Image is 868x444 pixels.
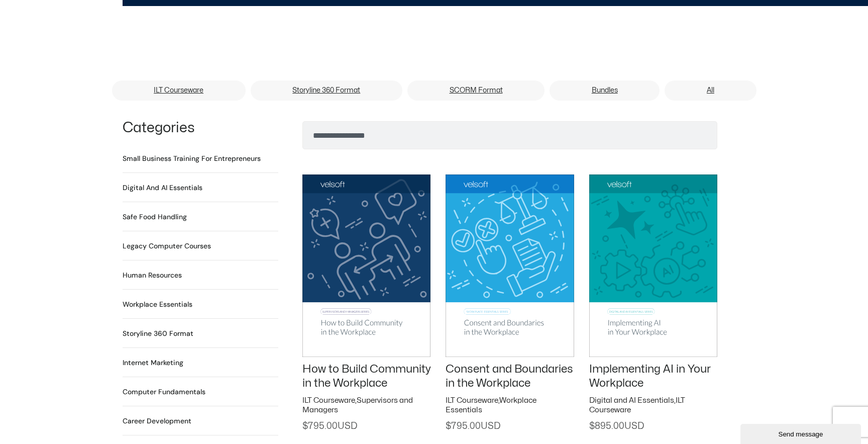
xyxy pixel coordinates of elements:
[123,328,193,339] h2: Storyline 360 Format
[123,212,187,222] h2: Safe Food Handling
[123,387,205,397] h2: Computer Fundamentals
[407,80,545,101] a: SCORM Format
[112,80,756,104] nav: Menu
[251,80,402,101] a: Storyline 360 Format
[446,422,451,430] span: $
[446,422,500,430] span: 795.00
[123,328,193,339] a: Visit product category Storyline 360 Format
[589,422,595,430] span: $
[123,153,261,164] h2: Small Business Training for Entrepreneurs
[112,80,246,101] a: ILT Courseware
[665,80,756,101] a: All
[123,299,192,310] a: Visit product category Workplace Essentials
[589,422,644,430] span: 895.00
[123,270,182,281] h2: Human Resources
[123,183,202,193] h2: Digital and AI Essentials
[302,397,413,414] a: Supervisors and Managers
[302,422,308,430] span: $
[123,416,191,426] a: Visit product category Career Development
[550,80,660,101] a: Bundles
[740,422,863,444] iframe: chat widget
[446,396,574,415] h2: ,
[123,241,211,251] a: Visit product category Legacy Computer Courses
[589,364,711,389] a: Implementing AI in Your Workplace
[123,416,191,426] h2: Career Development
[446,397,498,404] a: ILT Courseware
[446,364,573,389] a: Consent and Boundaries in the Workplace
[302,397,355,404] a: ILT Courseware
[123,121,278,135] h1: Categories
[123,241,211,251] h2: Legacy Computer Courses
[123,183,202,193] a: Visit product category Digital and AI Essentials
[123,299,192,310] h2: Workplace Essentials
[589,396,717,415] h2: ,
[302,364,430,389] a: How to Build Community in the Workplace
[123,358,183,368] h2: Internet Marketing
[123,212,187,222] a: Visit product category Safe Food Handling
[123,153,261,164] a: Visit product category Small Business Training for Entrepreneurs
[589,397,674,404] a: Digital and AI Essentials
[302,422,357,430] span: 795.00
[123,358,183,368] a: Visit product category Internet Marketing
[123,387,205,397] a: Visit product category Computer Fundamentals
[302,396,430,415] h2: ,
[123,270,182,281] a: Visit product category Human Resources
